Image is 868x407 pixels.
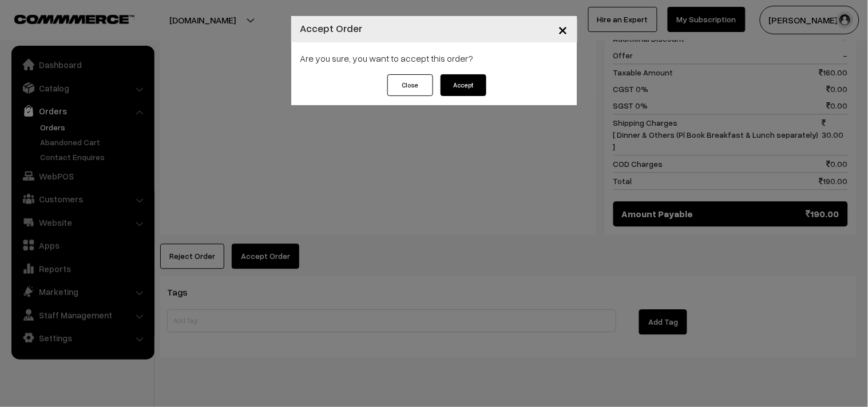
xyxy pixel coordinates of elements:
button: Close [549,11,577,47]
button: Close [387,74,433,96]
button: Accept [441,74,486,96]
div: Are you sure, you want to accept this order? [291,42,577,74]
h4: Accept Order [300,21,363,36]
span: × [558,18,568,39]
